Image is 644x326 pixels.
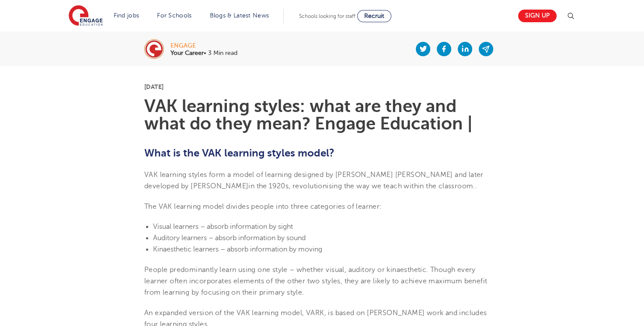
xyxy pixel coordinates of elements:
span: Auditory learners – absorb information by sound [153,234,306,242]
span: Kinaesthetic learners – absorb information by moving [153,245,322,253]
h1: VAK learning styles: what are they and what do they mean? Engage Education | [144,98,500,132]
b: What is the VAK learning styles model? [144,147,334,159]
span: Recruit [364,13,384,19]
b: Your Career [171,50,204,56]
span: Schools looking for staff [299,13,355,19]
a: Blogs & Latest News [210,12,269,19]
a: For Schools [157,12,191,19]
a: Find jobs [114,12,139,19]
a: Recruit [357,10,391,22]
span: Visual learners – absorb information by sight [153,223,293,231]
img: Engage Education [69,5,103,27]
p: [DATE] [144,84,500,90]
span: in the 1920s, revolutionising the way we teach within the classroom. [248,182,475,190]
a: Sign up [518,10,557,22]
div: engage [171,43,237,49]
p: • 3 Min read [171,50,237,56]
span: The VAK learning model divides people into three categories of learner: [144,203,382,211]
span: People predominantly learn using one style – whether visual, auditory or kinaesthetic. Though eve... [144,266,487,297]
span: VAK learning styles form a model of learning designed by [PERSON_NAME] [PERSON_NAME] and later de... [144,171,484,190]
